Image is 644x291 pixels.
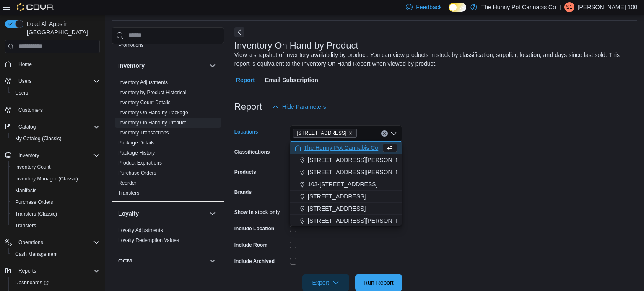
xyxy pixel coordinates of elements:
[208,61,218,71] button: Inventory
[308,216,414,225] span: [STREET_ADDRESS][PERSON_NAME]
[118,150,155,156] a: Package History
[566,2,572,12] span: S1
[234,149,270,155] label: Classifications
[234,41,358,51] h3: Inventory On Hand by Product
[12,278,100,288] span: Dashboards
[118,120,186,126] a: Inventory On Hand by Product
[12,221,39,231] a: Transfers
[12,162,54,172] a: Inventory Count
[12,278,52,288] a: Dashboards
[290,215,402,227] button: [STREET_ADDRESS][PERSON_NAME]
[118,160,162,166] span: Product Expirations
[8,208,103,220] button: Transfers (Classic)
[15,150,100,160] span: Inventory
[17,3,54,11] img: Cova
[118,109,188,116] span: Inventory On Hand by Package
[118,180,136,186] a: Reorder
[8,173,103,185] button: Inventory Manager (Classic)
[308,168,414,176] span: [STREET_ADDRESS][PERSON_NAME]
[364,278,394,287] span: Run Report
[12,185,40,196] a: Manifests
[12,185,100,196] span: Manifests
[12,162,100,172] span: Inventory Count
[118,180,136,186] span: Reorder
[381,130,388,137] button: Clear input
[307,274,344,291] span: Export
[2,121,103,133] button: Catalog
[290,191,402,203] button: [STREET_ADDRESS]
[15,122,39,132] button: Catalog
[118,130,169,136] a: Inventory Transactions
[18,107,43,113] span: Customers
[304,144,378,152] span: The Hunny Pot Cannabis Co
[118,119,186,126] span: Inventory On Hand by Product
[290,203,402,215] button: [STREET_ADDRESS]
[2,58,103,70] button: Home
[118,190,139,196] a: Transfers
[8,133,103,144] button: My Catalog (Classic)
[118,42,144,48] a: Promotions
[290,178,402,191] button: 103-[STREET_ADDRESS]
[12,88,100,98] span: Users
[118,140,155,146] a: Package Details
[308,180,378,188] span: 103-[STREET_ADDRESS]
[416,3,441,11] span: Feedback
[15,199,53,206] span: Purchase Orders
[15,90,28,96] span: Users
[234,225,274,232] label: Include Location
[118,209,139,218] h3: Loyalty
[118,170,156,176] a: Purchase Orders
[208,256,218,266] button: OCM
[290,166,402,178] button: [STREET_ADDRESS][PERSON_NAME]
[355,274,402,291] button: Run Report
[297,129,347,137] span: [STREET_ADDRESS]
[15,211,57,217] span: Transfers (Classic)
[18,124,36,130] span: Catalog
[15,266,100,276] span: Reports
[234,51,633,68] div: View a snapshot of inventory availability by product. You can view products in stock by classific...
[12,209,60,219] a: Transfers (Classic)
[18,61,32,68] span: Home
[12,221,100,231] span: Transfers
[118,139,155,146] span: Package Details
[118,62,145,70] h3: Inventory
[8,248,103,260] button: Cash Management
[118,160,162,166] a: Product Expirations
[290,142,402,154] button: The Hunny Pot Cannabis Co
[18,239,43,246] span: Operations
[559,2,561,12] p: |
[12,209,100,219] span: Transfers (Classic)
[308,204,366,213] span: [STREET_ADDRESS]
[302,274,349,291] button: Export
[449,3,466,12] input: Dark Mode
[578,2,637,12] p: [PERSON_NAME] 100
[15,175,78,182] span: Inventory Manager (Classic)
[390,130,397,137] button: Close list of options
[15,237,47,247] button: Operations
[15,59,100,70] span: Home
[269,98,330,115] button: Hide Parameters
[234,27,244,37] button: Next
[18,268,36,274] span: Reports
[15,222,36,229] span: Transfers
[118,89,187,96] span: Inventory by Product Historical
[118,62,206,70] button: Inventory
[348,131,353,136] button: Remove 400 Pacific Ave from selection in this group
[564,2,574,12] div: Sarah 100
[118,227,163,234] span: Loyalty Adjustments
[118,100,171,106] a: Inventory Count Details
[12,174,81,184] a: Inventory Manager (Classic)
[208,209,218,219] button: Loyalty
[2,265,103,277] button: Reports
[15,237,100,247] span: Operations
[15,251,57,258] span: Cash Management
[290,154,402,166] button: [STREET_ADDRESS][PERSON_NAME]
[234,242,267,248] label: Include Room
[12,134,65,144] a: My Catalog (Classic)
[2,75,103,87] button: Users
[112,77,224,201] div: Inventory
[118,170,156,176] span: Purchase Orders
[8,87,103,99] button: Users
[12,88,31,98] a: Users
[18,152,39,159] span: Inventory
